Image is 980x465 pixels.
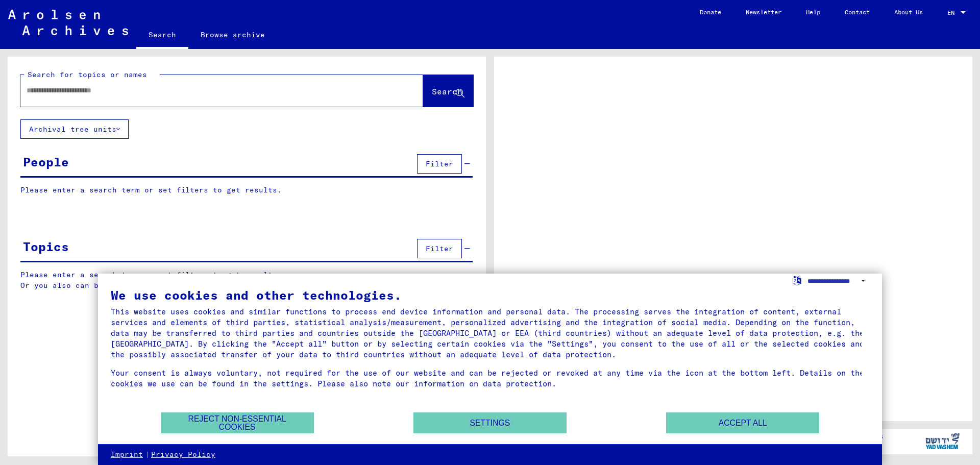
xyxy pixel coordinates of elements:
[23,153,69,171] div: People
[20,119,129,139] button: Archival tree units
[947,9,959,16] span: EN
[417,239,462,258] button: Filter
[161,412,314,433] button: Reject non-essential cookies
[426,159,453,168] span: Filter
[8,10,128,35] img: Arolsen_neg.svg
[111,368,869,389] div: Your consent is always voluntary, not required for the use of our website and can be rejected or ...
[923,428,962,454] img: yv_logo.png
[666,412,819,433] button: Accept all
[20,185,473,195] p: Please enter a search term or set filters to get results.
[28,70,147,79] mat-label: Search for topics or names
[432,86,462,96] span: Search
[426,244,453,253] span: Filter
[136,22,188,49] a: Search
[417,154,462,174] button: Filter
[23,237,69,256] div: Topics
[423,75,473,107] button: Search
[111,289,869,301] div: We use cookies and other technologies.
[111,306,869,360] div: This website uses cookies and similar functions to process end device information and personal da...
[188,22,277,47] a: Browse archive
[111,450,143,460] a: Imprint
[151,450,215,460] a: Privacy Policy
[20,270,473,291] p: Please enter a search term or set filters to get results. Or you also can browse the manually.
[413,412,567,433] button: Settings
